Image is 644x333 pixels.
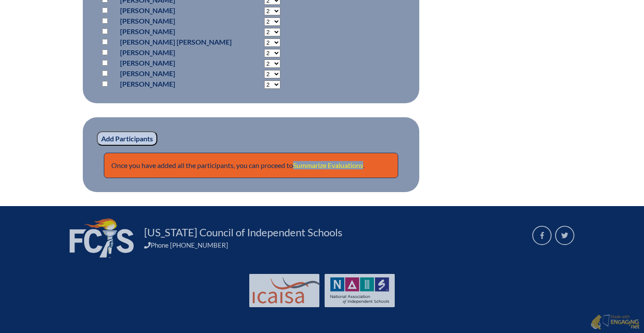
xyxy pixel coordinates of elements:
[293,161,363,169] a: Summarize Evaluations
[97,131,157,146] input: Add Participants
[610,314,640,330] p: Made with
[120,79,232,89] p: [PERSON_NAME]
[120,16,232,26] p: [PERSON_NAME]
[120,37,232,47] p: [PERSON_NAME] [PERSON_NAME]
[144,241,522,249] div: Phone [PHONE_NUMBER]
[120,26,232,37] p: [PERSON_NAME]
[120,47,232,58] p: [PERSON_NAME]
[602,314,612,327] img: Engaging - Bring it online
[330,277,389,304] img: NAIS Logo
[591,314,602,330] img: Engaging - Bring it online
[104,153,398,178] p: Once you have added all the participants, you can proceed to .
[253,277,320,304] img: Int'l Council Advancing Independent School Accreditation logo
[610,319,640,329] img: Engaging - Bring it online
[70,218,134,258] img: FCIS_logo_white
[120,68,232,79] p: [PERSON_NAME]
[120,5,232,16] p: [PERSON_NAME]
[120,58,232,68] p: [PERSON_NAME]
[587,312,643,333] a: Made with
[141,225,346,239] a: [US_STATE] Council of Independent Schools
